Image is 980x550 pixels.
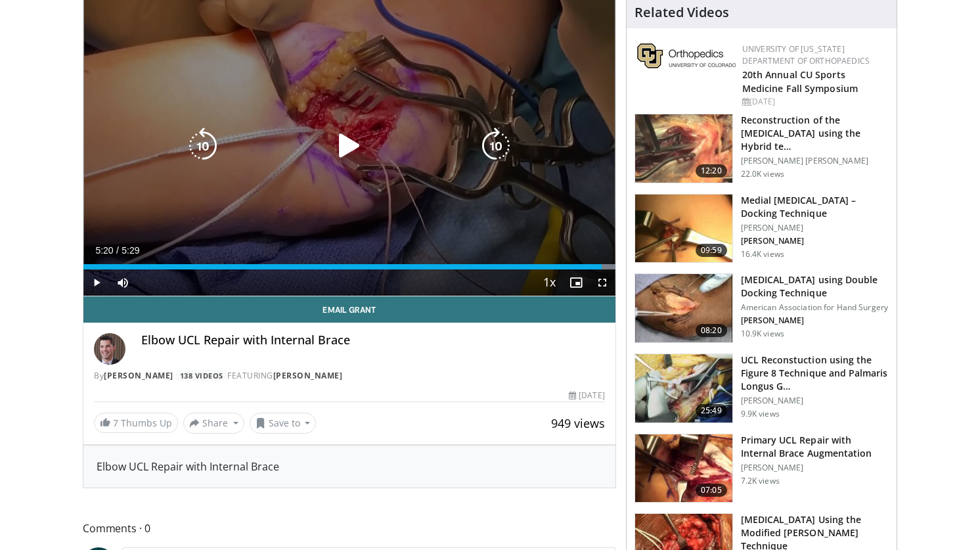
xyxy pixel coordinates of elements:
p: 22.0K views [741,169,784,179]
h3: Reconstruction of the [MEDICAL_DATA] using the Hybrid te… [741,114,889,153]
a: 20th Annual CU Sports Medicine Fall Symposium [742,68,858,95]
a: [PERSON_NAME] [104,370,173,381]
p: [PERSON_NAME] [741,223,889,233]
p: 16.4K views [741,249,784,260]
span: 07:05 [696,484,727,497]
a: 12:20 Reconstruction of the [MEDICAL_DATA] using the Hybrid te… [PERSON_NAME] [PERSON_NAME] 22.0K... [635,114,889,183]
span: Comments 0 [83,520,616,537]
div: Elbow UCL Repair with Internal Brace [97,459,602,474]
a: 07:05 Primary UCL Repair with Internal Brace Augmentation [PERSON_NAME] 7.2K views [635,434,889,503]
img: Avatar [94,333,125,365]
img: 325571_0000_1.png.150x105_q85_crop-smart_upscale.jpg [635,195,732,263]
p: 7.2K views [741,476,780,486]
span: / [116,245,119,256]
button: Fullscreen [589,269,615,296]
div: [DATE] [569,390,604,401]
p: American Association for Hand Surgery [741,302,889,313]
p: [PERSON_NAME] [741,236,889,246]
span: 949 views [551,415,605,431]
img: Surgical_Reconstruction_Ulnar_Collateral_Ligament___100005038_3.jpg.150x105_q85_crop-smart_upscal... [635,274,732,342]
h3: UCL Reconstuction using the Figure 8 Technique and Palmaris Longus G… [741,354,889,393]
button: Enable picture-in-picture mode [563,269,589,296]
img: 594f81bd-863a-463e-a92b-083c1a68eb22.150x105_q85_crop-smart_upscale.jpg [635,434,732,503]
img: 355603a8-37da-49b6-856f-e00d7e9307d3.png.150x105_q85_autocrop_double_scale_upscale_version-0.2.png [637,43,736,68]
a: University of [US_STATE] Department of Orthopaedics [742,43,870,66]
div: Progress Bar [83,264,615,269]
h4: Related Videos [635,5,729,20]
span: 09:59 [696,244,727,257]
button: Save to [250,413,317,434]
div: [DATE] [742,96,886,108]
a: 25:49 UCL Reconstuction using the Figure 8 Technique and Palmaris Longus G… [PERSON_NAME] 9.9K views [635,354,889,423]
p: [PERSON_NAME] [741,463,889,473]
span: 5:29 [122,245,139,256]
p: 9.9K views [741,409,780,419]
p: [PERSON_NAME] [741,315,889,326]
span: 12:20 [696,164,727,177]
h3: [MEDICAL_DATA] using Double Docking Technique [741,273,889,300]
a: Email Grant [83,296,615,323]
a: 09:59 Medial [MEDICAL_DATA] – Docking Technique [PERSON_NAME] [PERSON_NAME] 16.4K views [635,194,889,264]
span: 08:20 [696,324,727,337]
a: 08:20 [MEDICAL_DATA] using Double Docking Technique American Association for Hand Surgery [PERSON... [635,273,889,343]
h3: Primary UCL Repair with Internal Brace Augmentation [741,434,889,460]
img: benn_3.png.150x105_q85_crop-smart_upscale.jpg [635,114,732,183]
a: [PERSON_NAME] [273,370,343,381]
div: By FEATURING [94,370,605,382]
span: 25:49 [696,404,727,417]
h4: Elbow UCL Repair with Internal Brace [141,333,605,348]
button: Share [183,413,244,434]
span: 5:20 [95,245,113,256]
p: [PERSON_NAME] [PERSON_NAME] [741,156,889,166]
button: Mute [110,269,136,296]
img: Dugas_UCL_3.png.150x105_q85_crop-smart_upscale.jpg [635,354,732,423]
a: 138 Videos [175,370,227,381]
span: 7 [113,417,118,429]
h3: Medial [MEDICAL_DATA] – Docking Technique [741,194,889,220]
a: 7 Thumbs Up [94,413,178,433]
button: Playback Rate [537,269,563,296]
p: 10.9K views [741,329,784,339]
button: Play [83,269,110,296]
p: [PERSON_NAME] [741,396,889,406]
